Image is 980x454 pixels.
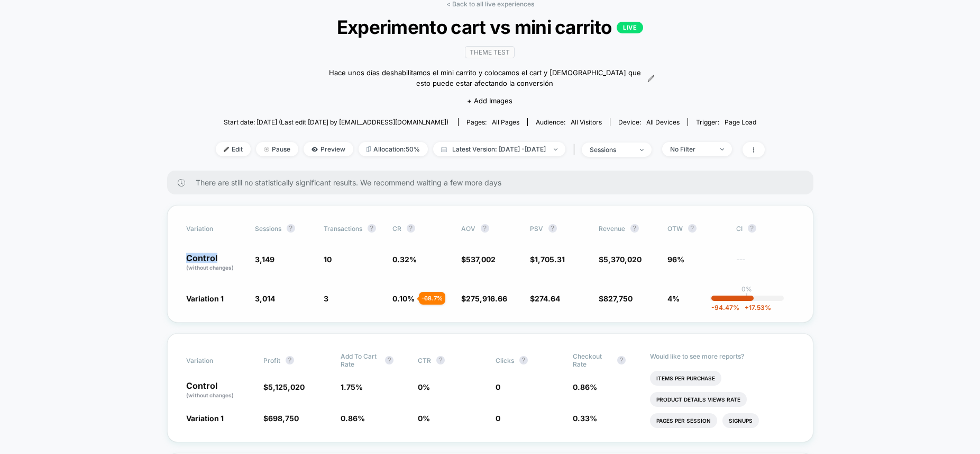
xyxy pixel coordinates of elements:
span: 0 [496,382,500,391]
img: end [640,149,644,151]
span: 1,705.31 [535,255,565,264]
span: 4% [667,294,680,303]
span: all devices [646,118,680,126]
button: ? [630,224,639,233]
span: 1.75 % [341,382,363,391]
span: 0 [496,414,500,423]
button: ? [688,224,697,233]
p: | [746,293,748,301]
li: Signups [722,413,759,428]
span: Theme Test [465,46,515,58]
span: There are still no statistically significant results. We recommend waiting a few more days [196,178,792,187]
span: Clicks [496,357,514,364]
span: CR [392,225,401,233]
span: 827,750 [603,294,633,303]
li: Items Per Purchase [650,371,721,386]
span: $ [530,294,560,303]
span: (without changes) [186,264,234,271]
div: No Filter [670,145,712,153]
span: + [745,304,749,311]
p: Would like to see more reports? [650,352,794,360]
span: $ [599,255,642,264]
span: Transactions [324,225,362,233]
span: Pause [256,142,298,156]
span: Device: [610,118,688,126]
span: $ [263,382,305,391]
span: Page Load [725,118,756,126]
span: Variation [186,224,244,233]
span: Variation 1 [186,294,224,303]
li: Pages Per Session [650,413,717,428]
span: Edit [216,142,251,156]
span: Sessions [255,225,281,233]
button: ? [286,356,294,364]
span: Revenue [599,225,625,233]
span: -94.47 % [711,304,739,311]
div: Audience: [536,118,602,126]
div: - 68.7 % [419,292,445,305]
span: Checkout Rate [573,352,612,368]
span: 5,125,020 [268,382,305,391]
img: end [720,148,724,150]
button: ? [481,224,489,233]
button: ? [436,356,445,364]
button: ? [548,224,557,233]
button: ? [287,224,295,233]
div: Pages: [466,118,519,126]
button: ? [368,224,376,233]
div: Trigger: [696,118,756,126]
span: PSV [530,225,543,233]
span: Variation [186,352,244,368]
span: 0.86 % [341,414,365,423]
span: 17.53 % [739,304,771,311]
span: 275,916.66 [466,294,507,303]
button: ? [407,224,415,233]
span: OTW [667,224,726,233]
span: | [571,142,582,157]
span: 3 [324,294,328,303]
span: 5,370,020 [603,255,642,264]
p: Control [186,254,244,272]
span: 0 % [418,414,430,423]
p: Control [186,381,253,399]
span: 10 [324,255,332,264]
span: Allocation: 50% [359,142,428,156]
img: edit [224,147,229,152]
p: 0% [741,285,752,293]
img: end [554,148,557,150]
img: end [264,147,269,152]
span: 0.86 % [573,382,597,391]
span: All Visitors [571,118,602,126]
p: LIVE [617,22,643,33]
span: 698,750 [268,414,299,423]
button: ? [748,224,756,233]
span: Start date: [DATE] (Last edit [DATE] by [EMAIL_ADDRESS][DOMAIN_NAME]) [224,118,448,126]
span: Variation 1 [186,414,224,423]
span: 96% [667,255,684,264]
li: Product Details Views Rate [650,392,747,407]
div: sessions [590,146,632,154]
span: 3,014 [255,294,275,303]
span: Latest Version: [DATE] - [DATE] [433,142,565,156]
span: Hace unos días deshabilitamos el mini carrito y colocamos el cart y [DEMOGRAPHIC_DATA] que esto p... [325,68,645,88]
button: ? [617,356,626,364]
span: (without changes) [186,392,234,398]
img: rebalance [367,146,371,152]
span: AOV [461,225,475,233]
span: all pages [492,118,519,126]
span: 0 % [418,382,430,391]
span: 0.32 % [392,255,417,264]
span: 0.10 % [392,294,415,303]
span: $ [461,255,496,264]
span: CTR [418,357,431,364]
span: 3,149 [255,255,274,264]
button: ? [385,356,393,364]
span: 537,002 [466,255,496,264]
span: Preview [304,142,353,156]
span: $ [461,294,507,303]
img: calendar [441,147,447,152]
span: 0.33 % [573,414,597,423]
span: $ [263,414,299,423]
span: + Add Images [467,96,512,105]
span: Add To Cart Rate [341,352,380,368]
